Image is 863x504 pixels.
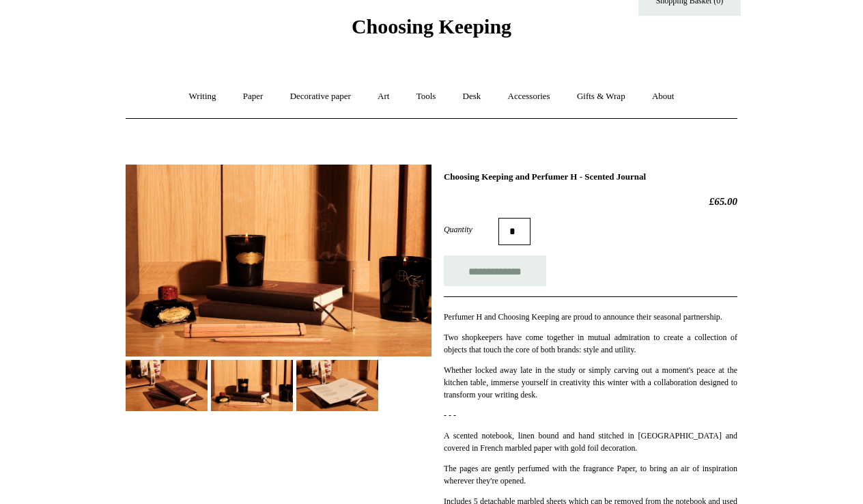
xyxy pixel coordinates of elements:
[565,79,638,115] a: Gifts & Wrap
[444,364,737,401] p: Whether locked away late in the study or simply carving out a moment's peace at the kitchen table...
[444,409,737,421] p: - - -
[444,223,498,236] label: Quantity
[404,79,449,115] a: Tools
[640,79,687,115] a: About
[365,79,401,115] a: Art
[444,195,737,208] h2: £65.00
[444,331,737,356] p: Two shopkeepers have come together in mutual admiration to create a collection of objects that to...
[444,171,737,182] h1: Choosing Keeping and Perfumer H - Scented Journal
[126,360,208,411] img: Choosing Keeping and Perfumer H - Scented Journal
[296,360,378,411] img: Choosing Keeping and Perfumer H - Scented Journal
[211,360,293,411] img: Choosing Keeping and Perfumer H - Scented Journal
[444,311,737,323] p: Perfumer H and Choosing Keeping are proud to announce their seasonal partnership.
[352,26,511,36] a: Choosing Keeping
[177,79,229,115] a: Writing
[278,79,363,115] a: Decorative paper
[451,79,494,115] a: Desk
[352,15,511,38] span: Choosing Keeping
[496,79,563,115] a: Accessories
[444,462,737,487] p: The pages are gently perfumed with the fragrance Paper, to bring an air of inspiration wherever t...
[126,165,431,356] img: Choosing Keeping and Perfumer H - Scented Journal
[444,430,737,454] p: A scented notebook, linen bound and hand stitched in [GEOGRAPHIC_DATA] and covered in French marb...
[231,79,276,115] a: Paper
